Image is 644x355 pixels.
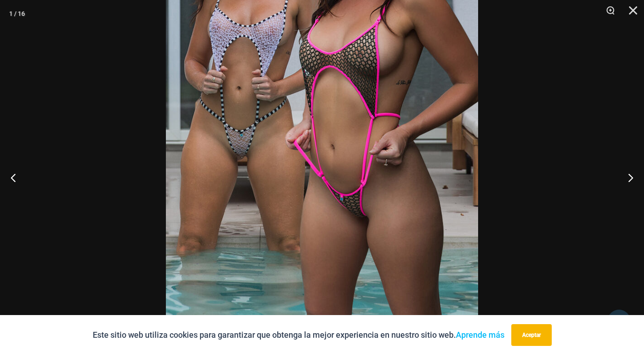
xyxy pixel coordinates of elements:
a: Aprende más [456,330,504,340]
div: 1 / 16 [9,7,25,20]
button: Aceptar [511,324,552,346]
p: Este sitio web utiliza cookies para garantizar que obtenga la mejor experiencia en nuestro sitio ... [93,328,504,342]
button: Próximo [610,155,644,200]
